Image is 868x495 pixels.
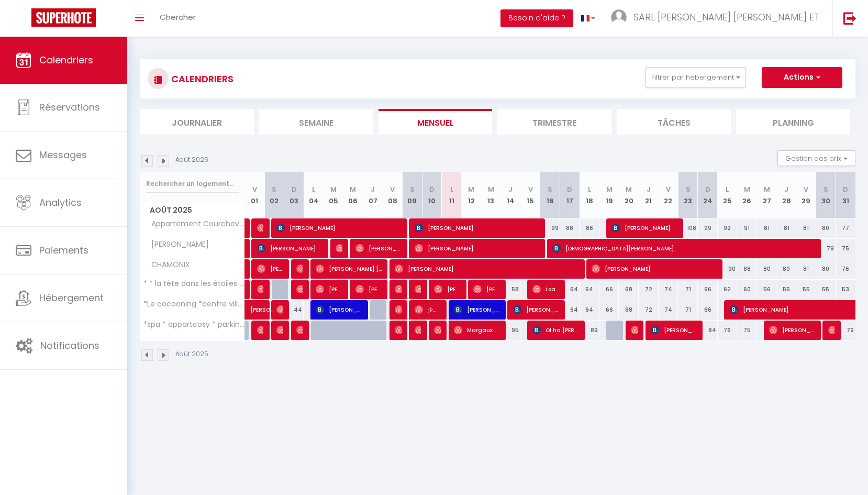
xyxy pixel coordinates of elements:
[639,172,659,218] th: 21
[410,184,415,194] abbr: S
[442,172,462,218] th: 11
[816,280,836,299] div: 55
[686,184,691,194] abbr: S
[257,320,264,340] span: [PERSON_NAME]
[39,244,88,257] span: Paiements
[776,280,796,299] div: 55
[257,279,264,299] span: [PERSON_NAME]
[726,184,729,194] abbr: L
[31,8,96,27] img: Super Booking
[737,321,757,340] div: 75
[796,280,816,299] div: 55
[843,12,856,25] img: logout
[395,259,581,279] span: [PERSON_NAME]
[454,320,500,340] span: Margaux Terrier
[651,320,697,340] span: [PERSON_NAME]
[659,172,678,218] th: 22
[718,218,738,238] div: 92
[560,300,580,320] div: 64
[39,53,93,67] span: Calendriers
[513,300,560,320] span: [PERSON_NAME] [PERSON_NAME]
[718,280,738,299] div: 62
[272,184,276,194] abbr: S
[501,280,521,299] div: 58
[142,280,247,288] span: * * la tête dans les étoiles * *
[678,280,698,299] div: 71
[454,300,500,320] span: [PERSON_NAME]
[836,280,855,299] div: 53
[160,12,196,23] span: Chercher
[304,172,324,218] th: 04
[355,238,402,258] span: [PERSON_NAME]
[429,184,435,194] abbr: D
[284,172,304,218] th: 03
[567,184,572,194] abbr: D
[647,184,651,194] abbr: J
[580,172,599,218] th: 18
[599,172,619,218] th: 19
[39,148,87,161] span: Messages
[250,294,274,314] span: [PERSON_NAME]
[142,259,193,271] span: CHAMONIX
[548,184,552,194] abbr: S
[560,218,580,238] div: 88
[175,349,208,359] p: Août 2025
[140,203,244,218] span: Août 2025
[737,172,757,218] th: 26
[776,218,796,238] div: 81
[292,184,297,194] abbr: D
[257,259,284,279] span: [PERSON_NAME]
[698,218,718,238] div: 99
[580,218,599,238] div: 86
[140,109,254,135] li: Journalier
[757,172,777,218] th: 27
[580,321,599,340] div: 89
[784,184,788,194] abbr: J
[843,184,848,194] abbr: D
[619,300,639,320] div: 68
[330,184,337,194] abbr: M
[252,184,257,194] abbr: V
[296,279,303,299] span: [PERSON_NAME]
[316,300,362,320] span: [PERSON_NAME]
[736,109,850,135] li: Planning
[245,172,265,218] th: 01
[473,279,500,299] span: [PERSON_NAME]
[264,172,284,218] th: 02
[434,279,461,299] span: [PERSON_NAME]
[39,196,82,209] span: Analytics
[501,321,521,340] div: 95
[619,280,639,299] div: 68
[588,184,591,194] abbr: L
[528,184,533,194] abbr: V
[718,321,738,340] div: 76
[434,320,441,340] span: [PERSON_NAME]
[705,184,710,194] abbr: D
[336,238,342,258] span: [PERSON_NAME]
[678,218,698,238] div: 108
[836,172,855,218] th: 31
[395,279,402,299] span: [PERSON_NAME]
[245,300,265,320] a: [PERSON_NAME]
[316,279,342,299] span: [PERSON_NAME]
[175,155,208,165] p: Août 2025
[560,280,580,299] div: 64
[659,300,678,320] div: 74
[276,300,283,320] span: [PERSON_NAME]
[316,259,382,279] span: [PERSON_NAME] [PERSON_NAME]
[142,321,247,328] span: *spa * appartcosy * parking *
[312,184,315,194] abbr: L
[611,218,678,238] span: [PERSON_NAME]
[698,280,718,299] div: 66
[633,10,819,24] span: SARL [PERSON_NAME] [PERSON_NAME] ET
[383,172,403,218] th: 08
[776,259,796,279] div: 80
[363,172,383,218] th: 07
[698,321,718,340] div: 84
[532,320,579,340] span: Ol ha [PERSON_NAME] Havrysh [PERSON_NAME] Bat
[350,184,356,194] abbr: M
[560,172,580,218] th: 17
[40,339,99,352] span: Notifications
[355,279,382,299] span: [PERSON_NAME]
[804,184,808,194] abbr: V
